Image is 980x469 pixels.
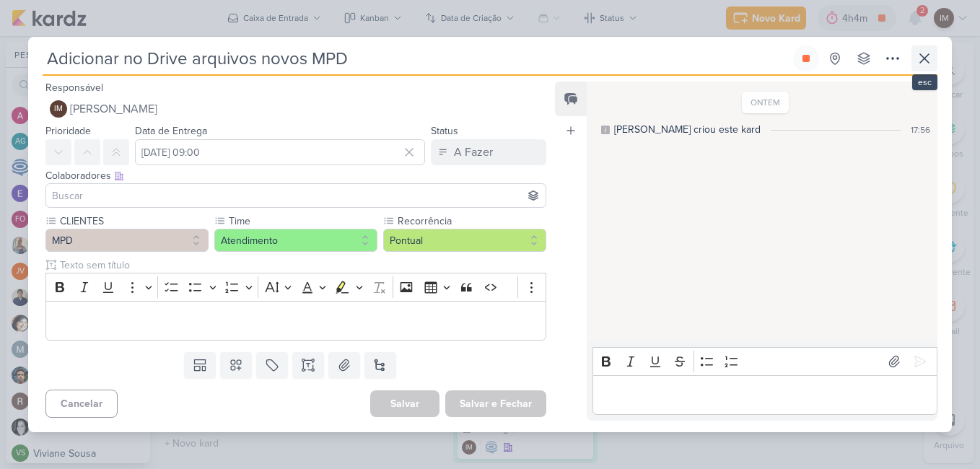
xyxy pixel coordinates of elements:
[396,214,546,229] label: Recorrência
[54,105,63,113] p: IM
[431,139,546,165] button: A Fazer
[70,100,157,118] span: [PERSON_NAME]
[227,214,377,229] label: Time
[800,53,812,64] div: Parar relógio
[431,125,458,137] label: Status
[135,125,207,137] label: Data de Entrega
[45,168,546,183] div: Colaboradores
[592,347,937,375] div: Editor toolbar
[45,273,546,301] div: Editor toolbar
[50,100,67,118] div: Isabella Machado Guimarães
[454,144,493,161] div: A Fazer
[43,45,790,71] input: Kard Sem Título
[45,229,209,252] button: MPD
[45,125,91,137] label: Prioridade
[383,229,546,252] button: Pontual
[45,96,546,122] button: IM [PERSON_NAME]
[57,258,546,273] input: Texto sem título
[592,375,937,415] div: Editor editing area: main
[58,214,209,229] label: CLIENTES
[911,123,930,136] div: 17:56
[49,187,543,204] input: Buscar
[45,82,103,94] label: Responsável
[45,301,546,341] div: Editor editing area: main
[912,74,937,90] div: esc
[45,390,118,418] button: Cancelar
[135,139,425,165] input: Select a date
[614,122,761,137] div: [PERSON_NAME] criou este kard
[214,229,377,252] button: Atendimento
